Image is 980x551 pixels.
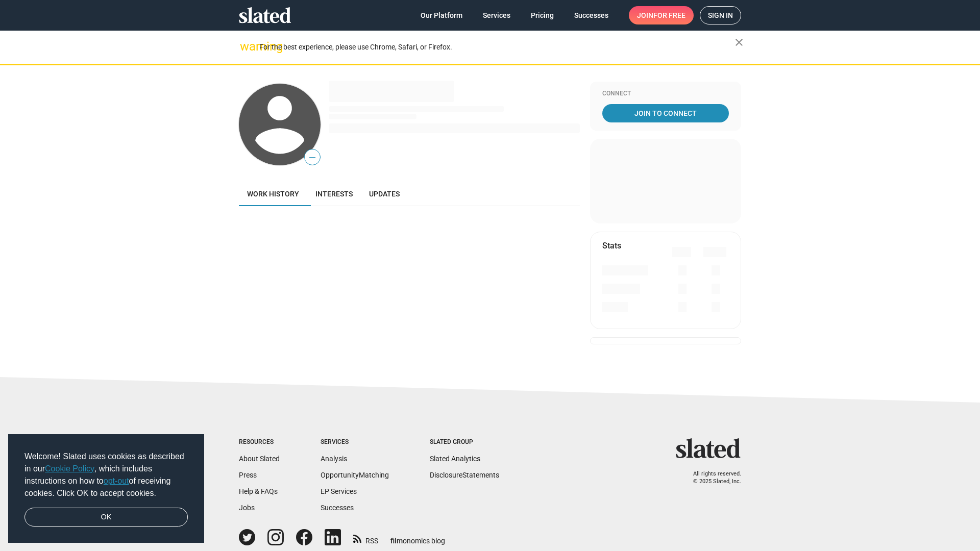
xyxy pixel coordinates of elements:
[247,190,299,198] span: Work history
[733,36,745,48] mat-icon: close
[421,6,462,24] span: Our Platform
[239,182,307,206] a: Work history
[321,455,347,463] a: Analysis
[602,240,621,251] mat-card-title: Stats
[307,182,361,206] a: Interests
[321,487,357,495] a: EP Services
[390,528,445,546] a: filmonomics blog
[700,6,741,24] a: Sign in
[321,438,389,446] div: Services
[682,470,741,485] p: All rights reserved. © 2025 Slated, Inc.
[239,455,280,463] a: About Slated
[637,6,685,24] span: Join
[523,6,562,24] a: Pricing
[45,464,94,473] a: Cookie Policy
[239,487,278,495] a: Help & FAQs
[531,6,554,24] span: Pricing
[574,6,608,24] span: Successes
[305,151,320,164] span: —
[315,190,353,198] span: Interests
[430,438,499,446] div: Slated Group
[475,6,519,24] a: Services
[240,40,252,53] mat-icon: warning
[604,104,727,122] span: Join To Connect
[361,182,408,206] a: Updates
[566,6,617,24] a: Successes
[653,6,685,24] span: for free
[708,7,733,24] span: Sign in
[602,104,729,122] a: Join To Connect
[321,504,354,512] a: Successes
[239,504,255,512] a: Jobs
[24,450,188,499] span: Welcome! Slated uses cookies as described in our , which includes instructions on how to of recei...
[412,6,471,24] a: Our Platform
[430,471,499,479] a: DisclosureStatements
[239,438,280,446] div: Resources
[321,471,389,479] a: OpportunityMatching
[24,508,188,527] a: dismiss cookie message
[259,40,735,54] div: For the best experience, please use Chrome, Safari, or Firefox.
[8,434,204,543] div: cookieconsent
[430,455,480,463] a: Slated Analytics
[239,471,257,479] a: Press
[104,477,129,485] a: opt-out
[390,537,403,545] span: film
[629,6,694,24] a: Joinfor free
[369,190,400,198] span: Updates
[483,6,510,24] span: Services
[602,90,729,98] div: Connect
[353,530,378,546] a: RSS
